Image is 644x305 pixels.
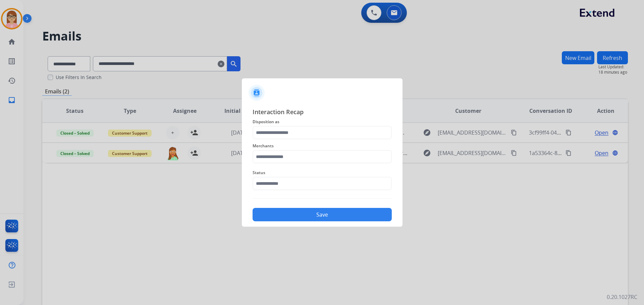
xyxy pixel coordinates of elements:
[607,293,637,301] p: 0.20.1027RC
[249,85,265,101] img: contactIcon
[253,118,392,126] span: Disposition as
[253,142,392,150] span: Merchants
[253,169,392,177] span: Status
[253,198,392,199] img: contact-recap-line.svg
[253,208,392,221] button: Save
[253,107,392,118] span: Interaction Recap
